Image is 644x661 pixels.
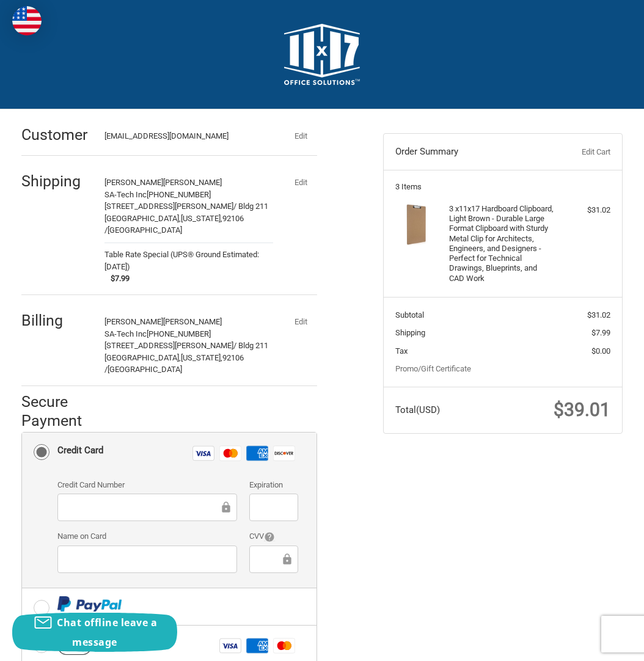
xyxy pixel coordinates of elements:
[104,214,181,223] span: [GEOGRAPHIC_DATA],
[249,530,299,542] label: CVV
[12,613,177,652] button: Chat offline leave a message
[57,596,122,612] img: PayPal icon
[104,202,233,211] span: [STREET_ADDRESS][PERSON_NAME]
[104,341,233,350] span: [STREET_ADDRESS][PERSON_NAME]
[395,364,471,373] a: Promo/Gift Certificate
[66,500,219,514] iframe: Secure Credit Card Frame - Credit Card Number
[395,328,425,337] span: Shipping
[587,310,610,320] span: $31.02
[57,479,237,491] label: Credit Card Number
[233,202,268,211] span: / Bldg 211
[449,204,554,283] h4: 3 x 11x17 Hardboard Clipboard, Light Brown - Durable Large Format Clipboard with Sturdy Metal Cli...
[163,317,222,326] span: [PERSON_NAME]
[181,353,222,362] span: [US_STATE],
[258,552,281,566] iframe: Secure Credit Card Frame - CVV
[147,190,211,199] span: [PHONE_NUMBER]
[557,204,610,216] div: $31.02
[21,392,98,431] h2: Secure Payment
[108,365,182,374] span: [GEOGRAPHIC_DATA]
[104,178,163,187] span: [PERSON_NAME]
[104,249,273,272] span: Table Rate Special (UPS® Ground Estimated: [DATE])
[395,182,610,192] h3: 3 Items
[108,225,182,235] span: [GEOGRAPHIC_DATA]
[12,6,42,35] img: duty and tax information for United States
[285,313,317,330] button: Edit
[21,125,93,144] h2: Customer
[285,173,317,191] button: Edit
[104,329,147,338] span: SA-Tech Inc
[258,500,290,514] iframe: Secure Credit Card Frame - Expiration Date
[285,127,317,144] button: Edit
[554,399,610,420] span: $39.01
[147,329,211,338] span: [PHONE_NUMBER]
[591,346,610,356] span: $0.00
[181,214,222,223] span: [US_STATE],
[284,24,360,85] img: 11x17.com
[21,311,93,330] h2: Billing
[104,317,163,326] span: [PERSON_NAME]
[591,328,610,337] span: $7.99
[395,404,440,415] span: Total (USD)
[104,130,262,142] div: [EMAIL_ADDRESS][DOMAIN_NAME]
[543,146,610,158] a: Edit Cart
[395,310,424,320] span: Subtotal
[66,552,229,566] iframe: Secure Credit Card Frame - Cardholder Name
[21,172,93,191] h2: Shipping
[104,353,181,362] span: [GEOGRAPHIC_DATA],
[233,341,268,350] span: / Bldg 211
[104,190,147,199] span: SA-Tech Inc
[104,272,130,285] span: $7.99
[395,346,408,356] span: Tax
[57,440,103,461] div: Credit Card
[57,616,157,649] span: Chat offline leave a message
[395,146,543,158] h3: Order Summary
[249,479,299,491] label: Expiration
[57,530,237,542] label: Name on Card
[163,178,222,187] span: [PERSON_NAME]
